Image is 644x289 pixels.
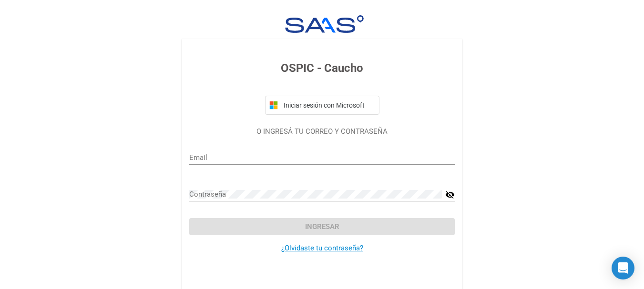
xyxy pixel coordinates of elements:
[282,101,375,109] span: Iniciar sesión con Microsoft
[281,244,363,252] a: ¿Olvidaste tu contraseña?
[445,189,455,200] mat-icon: visibility_off
[612,257,634,279] div: Open Intercom Messenger
[189,218,455,235] button: Ingresar
[265,96,379,115] button: Iniciar sesión con Microsoft
[189,60,455,77] h3: OSPIC - Caucho
[189,126,455,137] p: O INGRESÁ TU CORREO Y CONTRASEÑA
[305,222,339,231] span: Ingresar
